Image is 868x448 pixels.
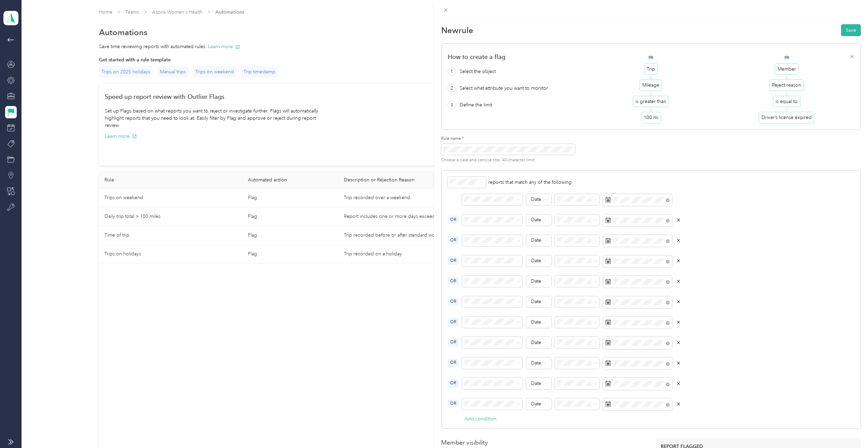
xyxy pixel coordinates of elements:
[448,177,855,188] p: reports that match any of the following
[441,27,473,34] h1: New rule
[641,112,661,123] p: 100 mi
[841,24,861,36] button: Save
[448,101,456,109] p: 3
[448,277,459,285] p: OR
[531,197,542,202] span: Date
[633,96,669,107] p: is greater than
[441,157,570,163] p: Choose a clear and concise title. 40-character limit.
[448,84,583,93] div: Select what attribute you want to monitor
[441,438,646,447] h2: Member visibility
[441,136,861,142] label: Rule name
[531,402,542,406] span: Date
[448,84,456,93] p: 2
[640,79,662,91] p: Mileage
[531,381,542,386] span: Date
[531,299,542,304] span: Date
[531,279,542,284] span: Date
[448,338,459,347] p: OR
[464,415,496,422] button: Add condition
[448,400,459,408] p: OR
[448,53,505,60] p: How to create a flag
[448,256,459,265] p: OR
[644,63,658,75] p: Trip
[448,297,459,306] p: OR
[448,68,456,76] p: 1
[531,238,542,243] span: Date
[830,410,868,448] iframe: Everlance-gr Chat Button Frame
[448,68,583,76] div: Select the object
[531,258,542,263] span: Date
[769,79,804,91] p: Reject reason
[448,359,459,367] p: OR
[448,318,459,326] p: OR
[531,361,542,365] span: Date
[448,236,459,244] p: OR
[448,379,459,388] p: OR
[448,215,459,224] p: OR
[531,320,542,325] span: Date
[531,218,542,222] span: Date
[531,340,542,345] span: Date
[775,63,799,75] p: Member
[448,101,583,109] div: Define the limit
[759,112,814,123] p: Driver’s license expired
[773,96,800,107] p: is equal to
